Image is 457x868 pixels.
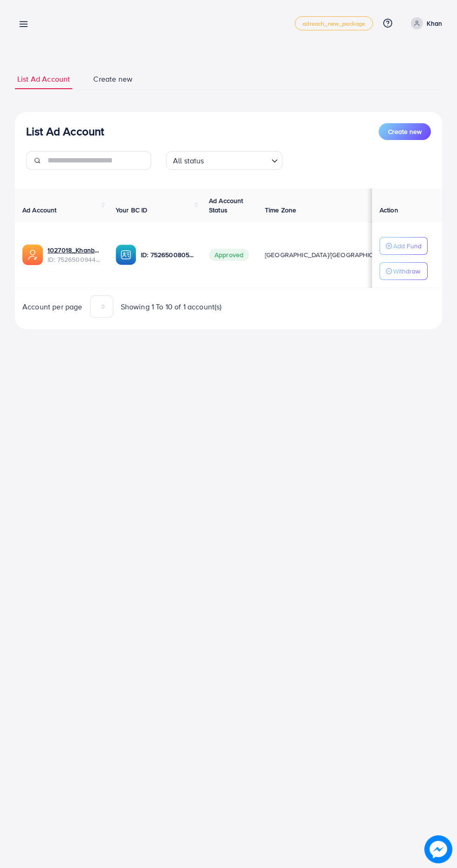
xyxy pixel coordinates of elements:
[93,74,132,84] span: Create new
[48,255,101,264] span: ID: 7526500944935256080
[207,152,268,168] input: Search for option
[26,125,104,138] h3: List Ad Account
[265,205,296,215] span: Time Zone
[48,245,101,265] div: <span class='underline'>1027018_Khanbhia_1752400071646</span></br>7526500944935256080
[427,18,442,29] p: Khan
[22,301,83,312] span: Account per page
[209,249,249,261] span: Approved
[379,123,431,140] button: Create new
[166,151,283,170] div: Search for option
[393,240,422,252] p: Add Fund
[265,250,395,259] span: [GEOGRAPHIC_DATA]/[GEOGRAPHIC_DATA]
[209,196,243,215] span: Ad Account Status
[116,245,136,265] img: ic-ba-acc.ded83a64.svg
[295,16,373,30] a: adreach_new_package
[116,205,148,215] span: Your BC ID
[380,262,428,280] button: Withdraw
[141,249,194,260] p: ID: 7526500805902909457
[22,205,57,215] span: Ad Account
[388,127,422,136] span: Create new
[17,74,70,84] span: List Ad Account
[303,21,365,27] span: adreach_new_package
[171,154,206,168] span: All status
[393,266,420,277] p: Withdraw
[48,245,101,255] a: 1027018_Khanbhia_1752400071646
[380,237,428,255] button: Add Fund
[424,835,452,863] img: image
[380,205,398,215] span: Action
[121,301,222,312] span: Showing 1 To 10 of 1 account(s)
[407,17,442,29] a: Khan
[22,245,43,265] img: ic-ads-acc.e4c84228.svg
